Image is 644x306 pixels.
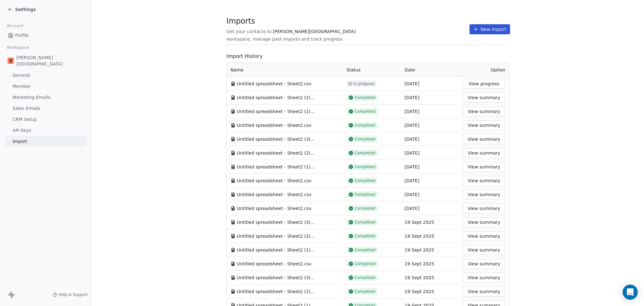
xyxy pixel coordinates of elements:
[16,54,84,67] span: [PERSON_NAME][GEOGRAPHIC_DATA]
[463,148,505,158] button: View summary
[405,136,455,142] div: [DATE]
[230,67,243,73] span: Name
[5,92,86,103] a: Marketing Emails
[463,286,505,297] button: View summary
[53,292,88,297] a: Help & Support
[405,205,455,212] div: [DATE]
[463,79,505,89] button: View progress
[237,288,315,295] span: Untitled spreadsheet - Sheet2 (2).csv
[353,81,375,86] span: In progress
[405,164,455,170] div: [DATE]
[5,114,86,125] a: CRM Setup
[405,191,455,198] div: [DATE]
[405,67,415,72] span: Date
[355,150,375,156] span: Completed
[347,67,361,72] span: Status
[355,95,375,100] span: Completed
[226,36,342,42] span: workspace, manage past imports and track progress
[355,275,375,280] span: Completed
[13,94,50,101] span: Marketing Emails
[463,203,505,213] button: View summary
[13,138,27,145] span: Import
[405,219,455,225] div: 19 Sept 2025
[237,164,315,170] span: Untitled spreadsheet - Sheet2 (1).csv
[355,123,375,128] span: Completed
[226,53,509,60] span: Import History
[463,217,505,227] button: View summary
[237,275,315,281] span: Untitled spreadsheet - Sheet2 (3).csv
[623,285,638,300] div: Open Intercom Messenger
[463,190,505,200] button: View summary
[4,21,26,31] span: Account
[237,136,315,142] span: Untitled spreadsheet - Sheet2 (3).csv
[237,108,315,115] span: Untitled spreadsheet - Sheet2 (1).csv
[405,275,455,281] div: 19 Sept 2025
[463,134,505,144] button: View summary
[463,273,505,283] button: View summary
[355,206,375,211] span: Completed
[405,150,455,156] div: [DATE]
[405,122,455,128] div: [DATE]
[463,259,505,269] button: View summary
[405,108,455,115] div: [DATE]
[4,43,32,52] span: Workspace
[355,234,375,239] span: Completed
[13,72,30,79] span: General
[237,81,311,87] span: Untitled spreadsheet - Sheet2.csv
[237,191,311,198] span: Untitled spreadsheet - Sheet2.csv
[5,125,86,136] a: API Keys
[13,83,31,90] span: Member
[355,109,375,114] span: Completed
[355,178,375,183] span: Completed
[463,106,505,116] button: View summary
[405,247,455,253] div: 19 Sept 2025
[13,116,37,123] span: CRM Setup
[355,247,375,252] span: Completed
[13,127,31,134] span: API Keys
[237,247,315,253] span: Untitled spreadsheet - Sheet2 (1).csv
[5,70,86,81] a: General
[5,136,86,147] a: Import
[15,6,36,13] span: Settings
[13,105,40,112] span: Sales Emails
[463,231,505,241] button: View summary
[237,219,315,225] span: Untitled spreadsheet - Sheet2 (3).csv
[355,220,375,225] span: Completed
[5,30,86,41] a: Profile
[237,261,311,267] span: Untitled spreadsheet - Sheet2.csv
[405,288,455,295] div: 19 Sept 2025
[15,32,29,39] span: Profile
[5,81,86,92] a: Member
[273,28,356,35] span: [PERSON_NAME][GEOGRAPHIC_DATA]
[491,67,505,72] span: Option
[463,93,505,103] button: View summary
[5,103,86,114] a: Sales Emails
[8,6,36,13] a: Settings
[405,178,455,184] div: [DATE]
[237,122,311,128] span: Untitled spreadsheet - Sheet2.csv
[463,176,505,186] button: View summary
[405,81,455,87] div: [DATE]
[237,94,315,101] span: Untitled spreadsheet - Sheet2 (2).csv
[355,137,375,142] span: Completed
[463,162,505,172] button: View summary
[226,28,272,35] span: Get your contacts to
[8,58,14,64] img: Goela%20School%20Logos%20(4).png
[237,178,311,184] span: Untitled spreadsheet - Sheet2.csv
[405,94,455,101] div: [DATE]
[355,192,375,197] span: Completed
[469,24,510,34] button: New Import
[355,164,375,169] span: Completed
[237,150,315,156] span: Untitled spreadsheet - Sheet2 (2).csv
[237,205,311,212] span: Untitled spreadsheet - Sheet2.csv
[226,16,469,26] span: Imports
[463,245,505,255] button: View summary
[237,233,315,239] span: Untitled spreadsheet - Sheet2 (2).csv
[59,292,88,297] span: Help & Support
[405,233,455,239] div: 19 Sept 2025
[355,289,375,294] span: Completed
[405,261,455,267] div: 19 Sept 2025
[355,261,375,266] span: Completed
[463,120,505,130] button: View summary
